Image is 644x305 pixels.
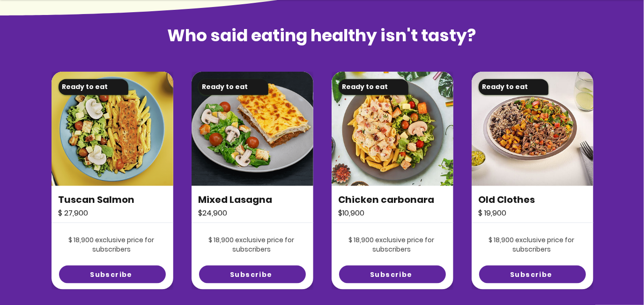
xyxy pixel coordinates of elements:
[349,235,435,254] span: $ 18,900 exclusive price for subscribers
[230,270,273,280] span: Subscribe
[209,235,295,254] span: $ 18,900 exclusive price for subscribers
[332,72,453,186] img: foody-sancocho-valluno-con-pierna-pernil.png
[52,72,173,186] img: foody-sancocho-valluno-con-pierna-pernil.png
[482,82,528,91] span: Ready to eat
[59,266,166,283] a: Subscribe
[479,208,507,218] span: $ 19,900
[339,208,365,218] span: $10,900
[339,193,435,206] span: Chicken carbonara
[167,23,476,47] span: Who said eating healthy isn't tasty?
[479,266,586,283] a: Subscribe
[59,208,89,218] span: $ 27,900
[69,235,155,254] span: $ 18,900 exclusive price for subscribers
[339,266,446,283] a: Subscribe
[510,270,553,280] span: Subscribe
[590,251,635,296] iframe: Messagebird Livechat Widget
[62,82,108,91] span: Ready to eat
[370,270,413,280] span: Subscribe
[489,235,575,254] span: $ 18,900 exclusive price for subscribers
[479,193,535,206] span: Old Clothes
[192,72,313,186] img: foody-sancocho-valluno-con-pierna-pernil.png
[199,266,306,283] a: Subscribe
[90,270,133,280] span: Subscribe
[199,193,273,206] span: Mixed Lasagna
[472,72,593,186] img: foody-sancocho-valluno-con-pierna-pernil.png
[199,208,228,218] span: $24,900
[202,82,248,91] span: Ready to eat
[59,193,135,206] span: Tuscan Salmon
[342,82,388,91] span: Ready to eat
